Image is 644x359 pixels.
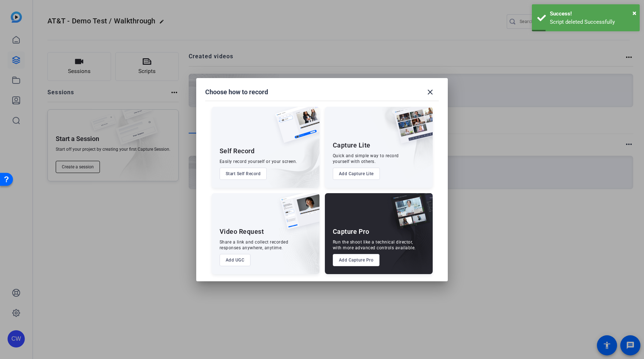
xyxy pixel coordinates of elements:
div: Share a link and collect recorded responses anywhere, anytime. [220,239,289,251]
div: Easily record yourself or your screen. [220,159,297,164]
img: embarkstudio-self-record.png [257,122,319,188]
div: Self Record [220,147,255,155]
div: Capture Lite [333,141,371,150]
div: Quick and simple way to record yourself with others. [333,153,399,164]
img: capture-pro.png [385,193,433,237]
mat-icon: close [426,88,434,96]
img: embarkstudio-capture-pro.png [379,202,433,274]
h1: Choose how to record [205,88,268,96]
img: capture-lite.png [388,107,433,151]
button: Start Self Record [220,168,267,180]
img: embarkstudio-capture-lite.png [368,107,433,179]
img: ugc-content.png [275,193,319,237]
div: Capture Pro [333,227,369,236]
span: × [632,9,636,17]
button: Add Capture Pro [333,254,380,266]
div: Video Request [220,227,264,236]
div: Run the shoot like a technical director, with more advanced controls available. [333,239,416,251]
button: Add Capture Lite [333,168,380,180]
button: Close [632,8,636,18]
img: embarkstudio-ugc-content.png [278,215,319,274]
div: Script deleted Successfully [550,18,634,26]
div: Success! [550,10,634,18]
img: self-record.png [270,107,319,150]
button: Add UGC [220,254,251,266]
